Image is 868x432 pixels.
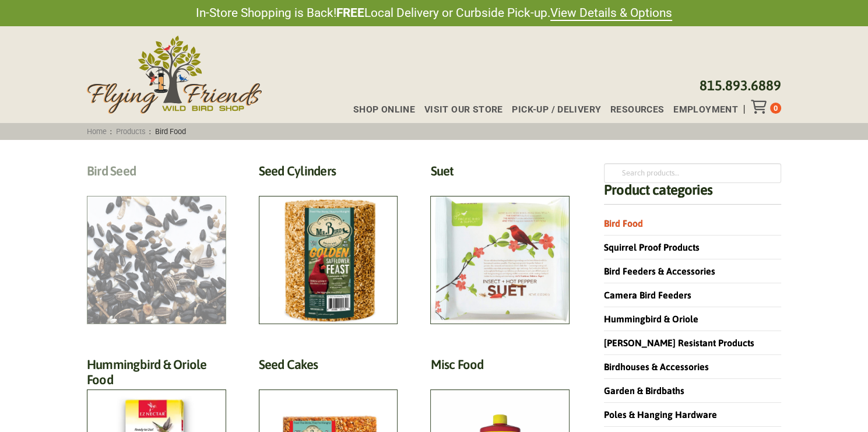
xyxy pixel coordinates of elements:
a: Visit Our Store [415,105,503,114]
a: Poles & Hanging Hardware [604,409,717,420]
h4: Product categories [604,183,781,205]
a: Squirrel Proof Products [604,242,700,252]
a: 815.893.6889 [700,78,781,93]
img: Flying Friends Wild Bird Shop Logo [87,36,262,114]
h2: Suet [430,163,570,185]
span: In-Store Shopping is Back! Local Delivery or Curbside Pick-up. [196,5,672,22]
span: Resources [610,105,665,114]
span: Visit Our Store [424,105,503,114]
h2: Bird Seed [87,163,226,185]
a: Products [112,127,149,136]
a: Employment [664,105,738,114]
a: Camera Bird Feeders [604,290,691,300]
span: Pick-up / Delivery [512,105,601,114]
span: Shop Online [353,105,415,114]
a: Visit product category Suet [430,163,570,324]
a: Visit product category Seed Cylinders [259,163,398,324]
span: Employment [673,105,738,114]
a: Garden & Birdbaths [604,385,684,396]
strong: FREE [336,6,364,20]
div: Toggle Off Canvas Content [751,100,770,114]
a: Hummingbird & Oriole [604,314,698,324]
input: Search products… [604,163,781,183]
a: View Details & Options [550,6,672,21]
a: [PERSON_NAME] Resistant Products [604,338,754,348]
a: Pick-up / Delivery [502,105,601,114]
a: Bird Food [604,218,643,229]
h2: Seed Cylinders [259,163,398,185]
span: 0 [774,104,778,113]
h2: Misc Food [430,357,570,378]
h2: Seed Cakes [259,357,398,378]
span: : : [83,127,189,136]
a: Visit product category Bird Seed [87,163,226,324]
a: Resources [601,105,664,114]
a: Home [83,127,111,136]
h2: Hummingbird & Oriole Food [87,357,226,394]
a: Bird Feeders & Accessories [604,266,715,276]
span: Bird Food [151,127,189,136]
a: Birdhouses & Accessories [604,361,709,372]
a: Shop Online [344,105,415,114]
